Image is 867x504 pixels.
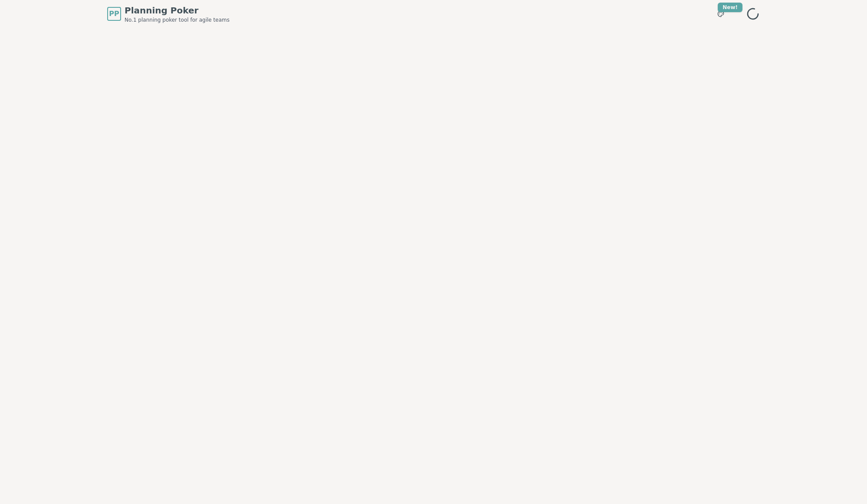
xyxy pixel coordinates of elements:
a: PPPlanning PokerNo.1 planning poker tool for agile teams [107,4,230,23]
span: Planning Poker [125,4,230,16]
div: New! [718,3,742,12]
span: No.1 planning poker tool for agile teams [125,16,230,23]
button: New! [713,6,729,22]
span: PP [109,9,119,19]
